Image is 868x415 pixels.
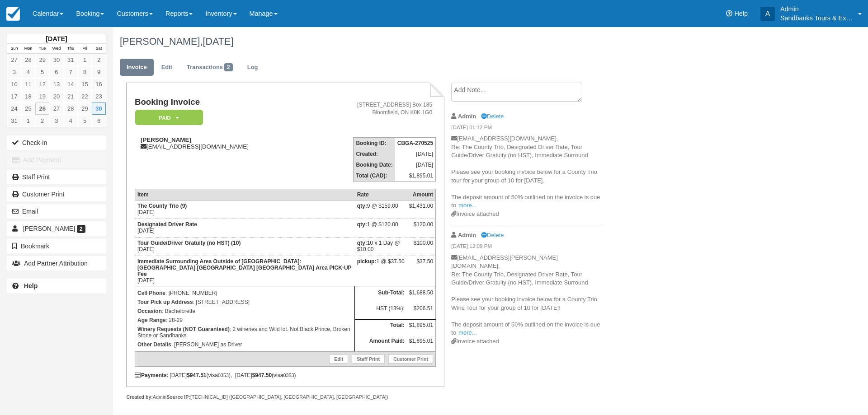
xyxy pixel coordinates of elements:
a: 26 [35,103,49,115]
th: Booking ID: [354,138,395,149]
td: 10 x 1 Day @ $10.00 [355,238,407,256]
div: $1,431.00 [409,203,433,216]
div: Invoice attached [451,210,604,219]
a: 16 [92,78,106,90]
strong: qty [357,203,367,209]
th: Sun [7,44,21,54]
a: 30 [49,54,63,66]
td: $1,895.01 [407,319,436,336]
h1: Booking Invoice [135,98,309,107]
th: Booking Date: [354,159,395,170]
strong: Designated Driver Rate [137,221,197,228]
div: [EMAIL_ADDRESS][DOMAIN_NAME] [135,136,309,150]
a: 22 [78,90,92,103]
div: : [DATE] (visa ), [DATE] (visa ) [135,372,436,378]
th: Amount [407,189,436,201]
a: 27 [49,103,63,115]
a: 4 [64,115,78,127]
a: Invoice [120,59,154,76]
a: 9 [92,66,106,78]
div: $120.00 [409,221,433,235]
div: Admin [TECHNICAL_ID] ([GEOGRAPHIC_DATA], [GEOGRAPHIC_DATA], [GEOGRAPHIC_DATA]) [126,394,444,401]
a: [PERSON_NAME] 2 [7,221,106,236]
div: $37.50 [409,258,433,272]
h1: [PERSON_NAME], [120,36,757,47]
th: Sub-Total: [355,287,407,303]
a: Edit [329,354,348,364]
a: 20 [49,90,63,103]
a: 15 [78,78,92,90]
a: 1 [21,115,35,127]
a: Customer Print [388,354,433,364]
a: more... [458,202,476,209]
th: Wed [49,44,63,54]
strong: Winery Requests (NOT Guaranteed) [137,326,230,332]
a: 13 [49,78,63,90]
a: 3 [7,66,21,78]
button: Check-in [7,135,106,150]
img: checkfront-main-nav-mini-logo.png [6,7,20,21]
a: Delete [481,113,504,120]
a: 2 [92,54,106,66]
a: 7 [64,66,78,78]
a: 12 [35,78,49,90]
a: 28 [64,103,78,115]
td: [DATE] [395,149,436,159]
a: 5 [78,115,92,127]
a: more... [458,329,476,336]
strong: Occasion [137,308,162,314]
th: Amount Paid: [355,336,407,352]
address: [STREET_ADDRESS] Box 185 Bloomfield, ON K0K 1G0 [313,101,432,117]
strong: [DATE] [46,35,67,42]
em: [DATE] 12:09 PM [451,242,604,252]
strong: Cell Phone [137,290,165,296]
a: 29 [78,103,92,115]
td: $1,895.01 [407,336,436,352]
p: [EMAIL_ADDRESS][PERSON_NAME][DOMAIN_NAME], Re: The County Trio, Designated Driver Rate, Tour Guid... [451,254,604,337]
td: [DATE] [395,159,436,170]
a: 25 [21,103,35,115]
strong: Immediate Surrounding Area Outside of [GEOGRAPHIC_DATA]: [GEOGRAPHIC_DATA] [GEOGRAPHIC_DATA] [GEO... [137,258,351,277]
a: 11 [21,78,35,90]
p: : [PERSON_NAME] as Driver [137,340,352,349]
strong: qty [357,221,367,228]
a: 21 [64,90,78,103]
td: 9 @ $159.00 [355,201,407,219]
i: Help [726,10,732,17]
td: [DATE] [135,238,354,256]
p: [EMAIL_ADDRESS][DOMAIN_NAME], Re: The County Trio, Designated Driver Rate, Tour Guide/Driver Grat... [451,135,604,210]
strong: The County Trio (9) [137,203,187,209]
a: 8 [78,66,92,78]
a: Customer Print [7,187,106,201]
a: 19 [35,90,49,103]
div: $100.00 [409,240,433,253]
a: 4 [21,66,35,78]
span: Help [734,10,748,17]
small: 0353 [283,373,294,378]
td: 1 @ $37.50 [355,256,407,286]
a: 17 [7,90,21,103]
a: 23 [92,90,106,103]
th: Tue [35,44,49,54]
th: Total (CAD): [354,170,395,182]
a: 2 [35,115,49,127]
a: 24 [7,103,21,115]
td: [DATE] [135,201,354,219]
a: 30 [92,103,106,115]
button: Add Partner Attribution [7,256,106,270]
a: 10 [7,78,21,90]
th: Total: [355,319,407,336]
strong: Tour Guide/Driver Gratuity (no HST) (10) [137,240,241,246]
a: Delete [481,232,504,238]
a: 14 [64,78,78,90]
a: 1 [78,54,92,66]
b: Help [24,282,38,289]
div: A [760,7,775,21]
a: Log [241,59,265,76]
td: $1,895.01 [395,170,436,182]
p: : 28-29 [137,316,352,325]
p: Sandbanks Tours & Experiences [780,14,853,23]
td: $206.51 [407,303,436,319]
strong: Tour Pick up Address [137,299,193,305]
div: Invoice attached [451,337,604,346]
